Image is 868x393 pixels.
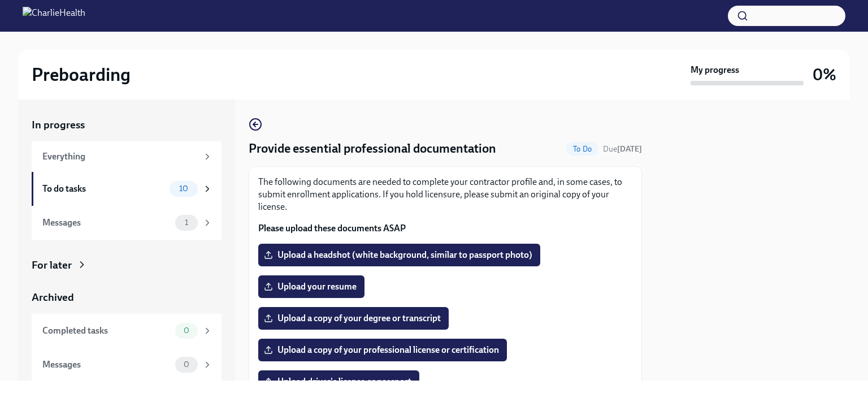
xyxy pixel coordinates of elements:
[258,223,406,234] strong: Please upload these documents ASAP
[177,360,196,369] span: 0
[258,339,507,361] label: Upload a copy of your professional license or certification
[691,64,739,76] strong: My progress
[42,217,171,229] div: Messages
[32,141,222,172] a: Everything
[258,307,449,330] label: Upload a copy of your degree or transcript
[266,376,411,387] span: Upload driver's license or passport
[813,64,836,85] h3: 0%
[258,244,540,266] label: Upload a headshot (white background, similar to passport photo)
[603,144,642,154] span: September 3rd, 2025 09:00
[32,206,222,240] a: Messages1
[32,63,131,86] h2: Preboarding
[178,218,195,227] span: 1
[258,370,419,393] label: Upload driver's license or passport
[32,348,222,382] a: Messages0
[172,184,195,193] span: 10
[32,314,222,348] a: Completed tasks0
[266,281,357,292] span: Upload your resume
[177,326,196,335] span: 0
[42,183,165,195] div: To do tasks
[603,144,642,154] span: Due
[617,144,642,154] strong: [DATE]
[23,7,85,25] img: CharlieHealth
[32,290,222,305] a: Archived
[42,150,198,163] div: Everything
[566,145,598,153] span: To Do
[258,275,364,298] label: Upload your resume
[32,118,222,132] a: In progress
[266,313,441,324] span: Upload a copy of your degree or transcript
[258,176,632,213] p: The following documents are needed to complete your contractor profile and, in some cases, to sub...
[266,249,532,261] span: Upload a headshot (white background, similar to passport photo)
[42,359,171,371] div: Messages
[32,258,222,273] a: For later
[42,325,171,337] div: Completed tasks
[32,258,72,273] div: For later
[32,172,222,206] a: To do tasks10
[266,344,499,356] span: Upload a copy of your professional license or certification
[249,140,496,157] h4: Provide essential professional documentation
